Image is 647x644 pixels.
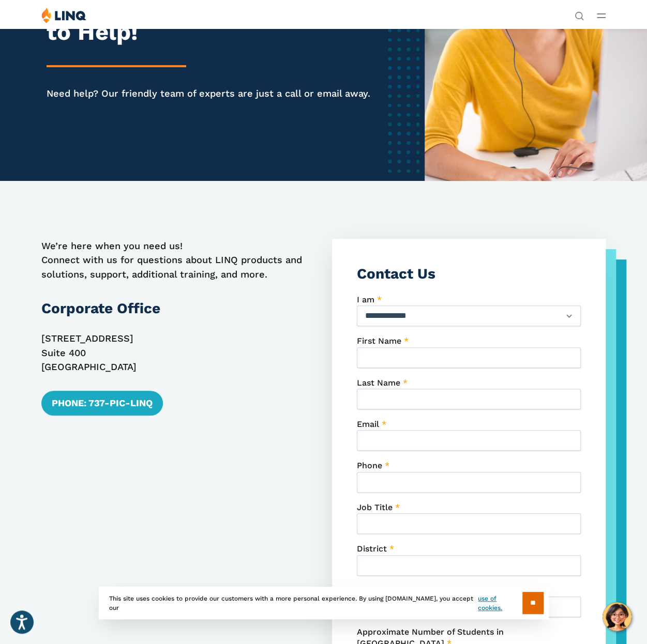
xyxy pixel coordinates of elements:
button: Open Main Menu [597,10,606,21]
h3: Contact Us [357,264,581,284]
span: Email [357,419,379,429]
h3: Corporate Office [41,298,315,319]
button: Hello, have a question? Let’s chat. [603,602,631,631]
span: State [357,586,379,595]
a: use of cookies. [478,594,522,612]
span: First Name [357,336,401,346]
span: Last Name [357,378,400,388]
a: Phone: 737-PIC-LINQ [41,391,163,416]
button: Open Search Bar [575,10,584,20]
nav: Utility Navigation [575,7,584,20]
span: I am [357,295,374,304]
span: Phone [357,461,382,470]
div: This site uses cookies to provide our customers with a more personal experience. By using [DOMAIN... [99,587,549,619]
img: LINQ | K‑12 Software [41,7,86,23]
p: [STREET_ADDRESS] Suite 400 [GEOGRAPHIC_DATA] [41,331,315,374]
p: We’re here when you need us! Connect with us for questions about LINQ products and solutions, sup... [41,239,315,282]
span: Job Title [357,502,393,512]
p: Need help? Our friendly team of experts are just a call or email away. [47,87,378,100]
span: District [357,544,387,554]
